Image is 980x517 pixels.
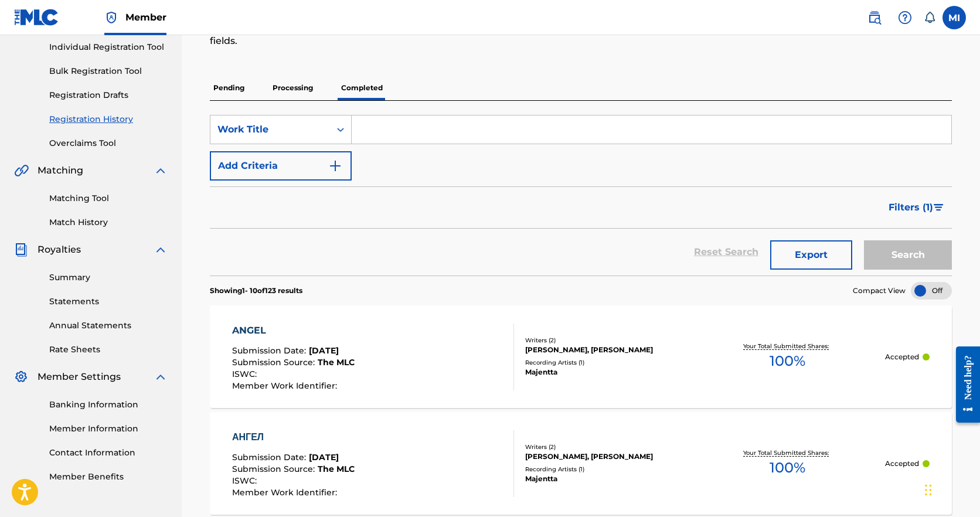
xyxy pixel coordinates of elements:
span: Matching [38,164,83,178]
div: Recording Artists ( 1 ) [525,465,690,474]
a: Individual Registration Tool [49,41,168,53]
div: User Menu [942,6,966,29]
a: Member Benefits [49,471,168,483]
span: 100 % [770,351,805,372]
div: Majentta [525,474,690,484]
img: filter [934,204,944,211]
a: Matching Tool [49,192,168,205]
p: Accepted [885,458,919,469]
form: Search Form [210,115,952,275]
button: Filters (1) [882,193,952,222]
img: help [898,11,912,25]
span: Royalties [38,243,81,257]
span: Submission Source : [232,357,318,368]
span: ISWC : [232,475,260,486]
span: [DATE] [309,345,339,356]
a: Member Information [49,423,168,435]
span: Member Settings [38,370,121,384]
span: Submission Date : [232,452,309,462]
span: Submission Source : [232,464,318,474]
div: [PERSON_NAME], [PERSON_NAME] [525,345,690,355]
div: Work Title [217,123,323,137]
img: search [867,11,882,25]
a: Overclaims Tool [49,137,168,149]
img: 9d2ae6d4665cec9f34b9.svg [328,159,342,173]
span: The MLC [318,357,355,368]
div: [PERSON_NAME], [PERSON_NAME] [525,451,690,462]
span: ISWC : [232,369,260,379]
p: Completed [338,76,386,100]
div: Writers ( 2 ) [525,336,690,345]
a: Contact Information [49,447,168,459]
iframe: Resource Center [947,336,980,433]
span: Member [125,11,166,24]
button: Add Criteria [210,151,352,181]
div: Notifications [924,12,935,23]
div: Writers ( 2 ) [525,443,690,451]
div: Help [893,6,917,29]
a: Statements [49,295,168,308]
img: Member Settings [14,370,28,384]
a: Registration History [49,113,168,125]
p: Showing 1 - 10 of 123 results [210,285,302,296]
a: Annual Statements [49,319,168,332]
span: Compact View [853,285,906,296]
span: Member Work Identifier : [232,487,340,498]
span: The MLC [318,464,355,474]
p: Pending [210,76,248,100]
p: Your Total Submitted Shares: [743,342,832,351]
div: ANGEL [232,324,355,338]
a: Banking Information [49,399,168,411]
img: Matching [14,164,29,178]
div: Drag [925,472,932,508]
img: expand [154,164,168,178]
a: Public Search [863,6,886,29]
a: Registration Drafts [49,89,168,101]
span: Submission Date : [232,345,309,356]
p: Processing [269,76,317,100]
p: Your Total Submitted Shares: [743,448,832,457]
img: expand [154,370,168,384]
img: expand [154,243,168,257]
a: Rate Sheets [49,343,168,356]
span: Member Work Identifier : [232,380,340,391]
span: 100 % [770,457,805,478]
iframe: Chat Widget [921,461,980,517]
div: Majentta [525,367,690,377]
a: Match History [49,216,168,229]
a: ANGELSubmission Date:[DATE]Submission Source:The MLCISWC:Member Work Identifier:Writers (2)[PERSO... [210,305,952,408]
img: MLC Logo [14,9,59,26]
div: АНГЕЛ [232,430,355,444]
a: АНГЕЛSubmission Date:[DATE]Submission Source:The MLCISWC:Member Work Identifier:Writers (2)[PERSO... [210,412,952,515]
a: Summary [49,271,168,284]
p: Accepted [885,352,919,362]
div: Recording Artists ( 1 ) [525,358,690,367]
img: Top Rightsholder [104,11,118,25]
a: Bulk Registration Tool [49,65,168,77]
img: Royalties [14,243,28,257]
span: Filters ( 1 ) [889,200,933,215]
span: [DATE] [309,452,339,462]
button: Export [770,240,852,270]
